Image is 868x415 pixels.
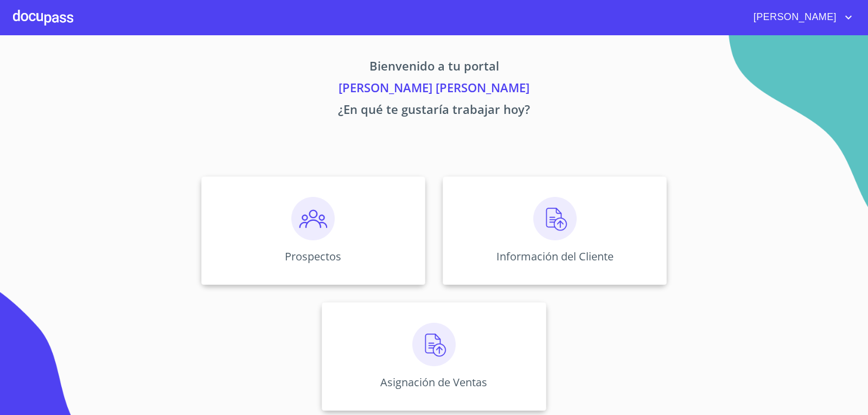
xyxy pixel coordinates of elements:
[412,323,456,366] img: carga.png
[380,375,487,390] p: Asignación de Ventas
[496,249,614,264] p: Información del Cliente
[100,79,768,100] p: [PERSON_NAME] [PERSON_NAME]
[533,197,577,240] img: carga.png
[291,197,335,240] img: prospectos.png
[745,9,842,26] span: [PERSON_NAME]
[100,100,768,122] p: ¿En qué te gustaría trabajar hoy?
[285,249,341,264] p: Prospectos
[745,9,855,26] button: account of current user
[100,57,768,79] p: Bienvenido a tu portal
